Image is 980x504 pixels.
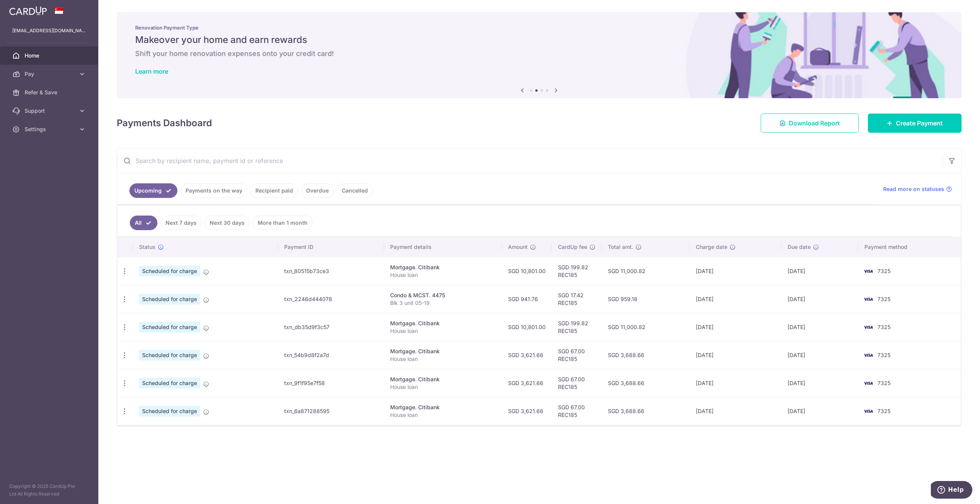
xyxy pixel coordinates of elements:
td: [DATE] [781,341,858,369]
p: Renovation Payment Type [135,25,943,31]
span: Charge date [696,243,727,251]
td: SGD 199.82 REC185 [552,257,602,285]
a: Next 30 days [205,216,250,230]
td: [DATE] [690,397,781,425]
td: SGD 3,621.66 [502,341,552,369]
p: House loan [390,271,496,279]
p: Blk 3 unit 05-19 [390,299,496,307]
a: Upcoming [129,183,177,198]
div: Condo & MCST. 4475 [390,292,496,299]
a: Next 7 days [161,216,202,230]
span: Scheduled for charge [139,350,200,361]
span: 7325 [877,380,891,386]
img: CardUp [9,6,47,15]
td: [DATE] [781,397,858,425]
td: [DATE] [781,285,858,313]
td: txn_2246d444078 [278,285,384,313]
td: [DATE] [690,285,781,313]
p: House loan [390,411,496,419]
td: SGD 959.18 [602,285,689,313]
img: Bank Card [861,407,876,416]
td: txn_54b9d8f2a7d [278,341,384,369]
span: Home [25,52,75,59]
span: Scheduled for charge [139,322,200,333]
img: Renovation banner [117,12,962,98]
td: [DATE] [781,257,858,285]
span: Read more on statuses [883,185,944,193]
td: txn_9f1f95e7f58 [278,369,384,397]
span: Support [25,107,75,115]
span: Scheduled for charge [139,378,200,389]
p: House loan [390,327,496,335]
span: Amount [508,243,528,251]
td: SGD 3,688.66 [602,397,689,425]
span: Due date [788,243,811,251]
span: Scheduled for charge [139,406,200,417]
img: Bank Card [861,295,876,304]
img: Bank Card [861,351,876,360]
span: 7325 [877,408,891,414]
div: Mortgage. Citibank [390,348,496,355]
a: Payments on the way [180,183,247,198]
a: Cancelled [337,183,373,198]
p: [EMAIL_ADDRESS][DOMAIN_NAME] [12,27,86,35]
span: 7325 [877,268,891,274]
td: txn_80515b73ce3 [278,257,384,285]
td: txn_6a871288595 [278,397,384,425]
td: SGD 3,688.66 [602,369,689,397]
td: [DATE] [781,369,858,397]
td: SGD 11,000.82 [602,257,689,285]
td: SGD 941.76 [502,285,552,313]
a: Recipient paid [250,183,298,198]
div: Mortgage. Citibank [390,264,496,271]
p: House loan [390,383,496,391]
span: 7325 [877,352,891,358]
a: All [130,216,157,230]
span: 7325 [877,324,891,330]
td: SGD 3,688.66 [602,341,689,369]
td: SGD 11,000.82 [602,313,689,341]
span: Create Payment [896,119,943,128]
td: SGD 3,621.66 [502,369,552,397]
a: Learn more [135,68,168,75]
span: Scheduled for charge [139,294,200,305]
input: Search by recipient name, payment id or reference [117,148,943,173]
span: Settings [25,125,75,133]
td: SGD 67.00 REC185 [552,369,602,397]
td: [DATE] [690,341,781,369]
th: Payment method [858,237,961,257]
img: Bank Card [861,379,876,388]
div: Mortgage. Citibank [390,320,496,327]
a: More than 1 month [253,216,313,230]
p: House loan [390,355,496,363]
span: Status [139,243,156,251]
td: [DATE] [690,313,781,341]
td: SGD 10,801.00 [502,257,552,285]
th: Payment ID [278,237,384,257]
span: Download Report [789,119,840,128]
td: [DATE] [781,313,858,341]
a: Overdue [301,183,334,198]
td: [DATE] [690,257,781,285]
h4: Payments Dashboard [117,116,212,130]
td: SGD 199.82 REC185 [552,313,602,341]
span: Refer & Save [25,89,75,96]
img: Bank Card [861,323,876,332]
span: 7325 [877,296,891,302]
td: SGD 3,621.66 [502,397,552,425]
span: CardUp fee [558,243,587,251]
td: [DATE] [690,369,781,397]
a: Create Payment [868,114,962,133]
td: SGD 67.00 REC185 [552,341,602,369]
td: SGD 10,801.00 [502,313,552,341]
td: SGD 17.42 REC185 [552,285,602,313]
span: Scheduled for charge [139,266,200,277]
td: SGD 67.00 REC185 [552,397,602,425]
div: Mortgage. Citibank [390,376,496,383]
span: Total amt. [608,243,633,251]
span: Pay [25,70,75,78]
th: Payment details [384,237,502,257]
div: Mortgage. Citibank [390,404,496,411]
h5: Makeover your home and earn rewards [135,34,943,46]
